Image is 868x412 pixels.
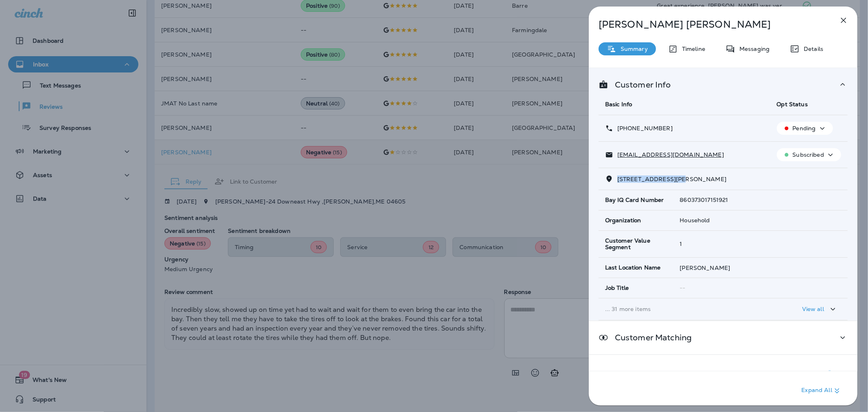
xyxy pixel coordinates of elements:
[680,240,682,248] span: 1
[802,306,824,312] p: View all
[777,148,841,161] button: Subscribed
[613,151,724,158] p: [EMAIL_ADDRESS][DOMAIN_NAME]
[605,237,667,251] span: Customer Value Segment
[680,196,728,204] span: 860373017151921
[617,46,648,52] p: Summary
[680,264,730,272] span: [PERSON_NAME]
[599,19,821,30] p: [PERSON_NAME] [PERSON_NAME]
[608,81,671,88] p: Customer Info
[800,46,823,52] p: Details
[617,175,726,183] span: [STREET_ADDRESS][PERSON_NAME]
[793,125,816,131] p: Pending
[605,306,764,312] p: ... 31 more items
[777,122,833,135] button: Pending
[605,101,632,108] span: Basic Info
[777,101,808,108] span: Opt Status
[605,197,664,204] span: Bay IQ Card Number
[608,334,692,341] p: Customer Matching
[678,46,705,52] p: Timeline
[799,302,841,317] button: View all
[802,386,842,396] p: Expand All
[680,217,710,224] span: Household
[605,285,629,291] span: Job Title
[822,366,838,383] button: Add to Static Segment
[680,284,686,291] span: --
[798,384,845,398] button: Expand All
[613,125,673,131] p: [PHONE_NUMBER]
[605,217,641,224] span: Organization
[735,46,770,52] p: Messaging
[605,264,661,271] span: Last Location Name
[793,151,824,158] p: Subscribed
